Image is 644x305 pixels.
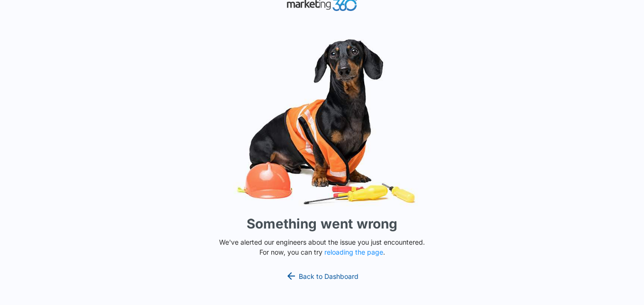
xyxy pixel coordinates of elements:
[215,237,429,257] p: We've alerted our engineers about the issue you just encountered. For now, you can try .
[285,270,359,282] a: Back to Dashboard
[247,214,397,234] h1: Something went wrong
[180,33,464,210] img: Sad Dog
[324,248,383,256] button: reloading the page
